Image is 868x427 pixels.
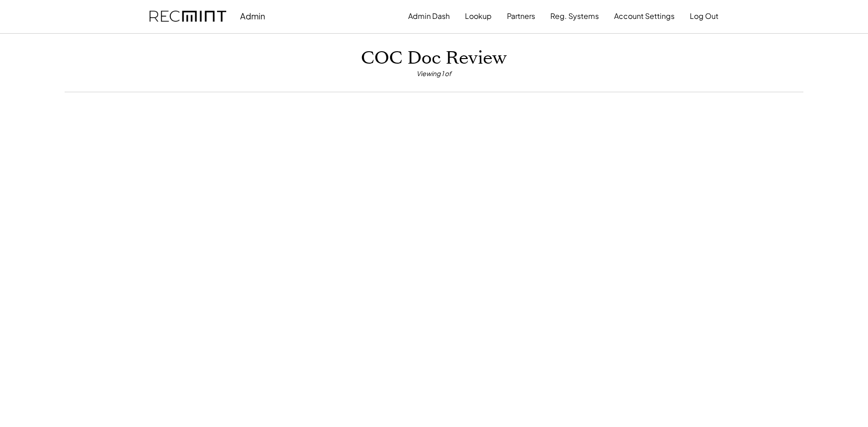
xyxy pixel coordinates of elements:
[240,11,265,21] div: Admin
[361,47,507,69] h1: COC Doc Review
[408,7,450,25] button: Admin Dash
[465,7,492,25] button: Lookup
[550,7,599,25] button: Reg. Systems
[150,11,226,22] img: recmint-logotype%403x.png
[507,7,535,25] button: Partners
[416,69,452,78] div: Viewing 1 of
[690,7,718,25] button: Log Out
[614,7,675,25] button: Account Settings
